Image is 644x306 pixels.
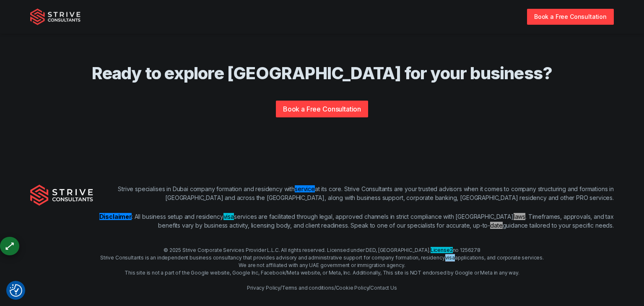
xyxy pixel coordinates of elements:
[431,247,453,253] span: Category: GODOS Triggers and 1 other(s), Term: "License"
[223,213,234,220] span: Category: GODOS Triggers, Term: "visa"
[514,213,525,220] span: Category: Political Candidate, Term: "Laws"
[295,185,315,192] span: Category: Others, Term: "service", Translation: "service"
[54,63,590,84] h4: Ready to explore [GEOGRAPHIC_DATA] for your business?
[445,254,455,261] span: Category: GODOS Triggers, Term: "visa"
[93,184,614,202] p: Strive specialises in Dubai company formation and residency with at its core. Strive Consultants ...
[30,8,80,25] img: Strive Consultants
[336,285,369,291] a: Cookie Policy
[99,213,132,220] span: Category: Others, Term: "disclaimer", Translation: "disclaimer"
[10,284,22,297] button: Consent Preferences
[2,238,17,254] div: ⟷
[93,212,614,230] p: : All business setup and residency services are facilitated through legal, approved channels in s...
[450,247,453,253] span: Number of Categories containing this Term
[247,285,280,291] a: Privacy Policy
[10,284,22,297] img: Revisit consent button
[276,101,368,117] a: Book a Free Consultation
[370,285,397,291] a: Contact Us
[490,222,502,229] span: Category: Unreliable Claims - Political, Term: "Date"
[282,285,334,291] a: Terms and conditions
[30,184,93,205] img: Strive Consultants
[527,9,614,24] a: Book a Free Consultation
